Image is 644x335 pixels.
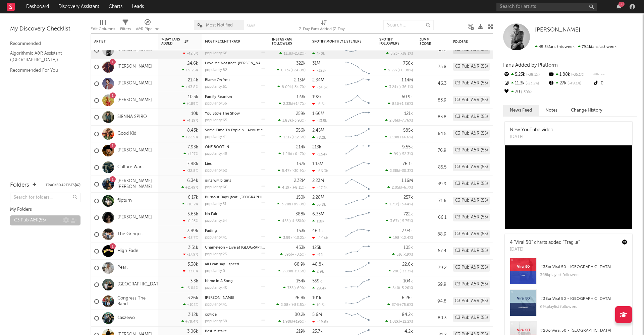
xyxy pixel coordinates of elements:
div: 31M [312,61,320,66]
div: You Stole The Show [205,112,265,116]
div: ( ) [277,202,306,206]
span: -6.7 % [402,186,412,190]
a: [GEOGRAPHIC_DATA] [117,282,163,287]
div: -34.3k [312,85,328,89]
div: C3 Pub A&R (55) [453,230,490,238]
span: 5.23k [390,52,399,56]
div: 7.94k [402,229,413,233]
svg: Chart title [342,243,373,260]
span: 1.11k [283,136,291,139]
div: 75.8 [420,63,446,71]
span: -23.2 % [293,52,305,56]
div: Filters [120,17,131,36]
div: 118k [312,219,324,223]
div: 150k [296,195,306,200]
div: Jump Score [420,38,436,46]
div: 1.16M [401,179,413,183]
div: 71.6 [420,197,446,205]
div: Edit Columns [91,17,115,36]
div: ( ) [277,85,306,89]
div: 7.93k [187,145,198,149]
a: all i can say - speed [205,263,239,266]
div: 105k [404,246,413,250]
svg: Chart title [342,226,373,243]
a: SIENNA SPIRO [117,114,147,120]
div: 356k [296,128,306,133]
div: 2.15M [294,78,306,82]
span: -38.1 % [525,73,540,77]
a: flipturn [117,198,132,204]
div: ( ) [385,202,413,206]
a: Recommended For You [10,67,74,74]
span: [PERSON_NAME] [535,27,580,33]
span: 3.24k [389,85,398,89]
div: C3 Pub A&R (55) [453,96,490,104]
div: 4 "Viral 50" charts added [510,239,580,246]
div: -32.8 % [183,169,198,173]
input: Search for folders... [10,193,80,202]
button: Notes [539,105,564,116]
span: +8.11 % [292,186,305,190]
input: Search... [383,20,434,30]
div: # 38 on Viral 50 - [GEOGRAPHIC_DATA] [540,295,627,303]
svg: Chart title [342,193,373,209]
div: C3 Pub A&R (55) [453,79,490,87]
a: #38onViral 50 - [GEOGRAPHIC_DATA]69kplaylist followers [505,289,632,321]
div: 137k [297,162,306,166]
div: Lies [205,162,265,166]
span: -3.93 % [293,119,305,123]
span: -30.9 % [292,169,305,173]
a: Family Reunion [205,95,232,99]
svg: Chart title [342,92,373,109]
a: [PERSON_NAME] [117,148,152,153]
span: -13.2 % [293,236,305,240]
span: 11.3k [284,52,292,56]
div: Folders [453,40,503,44]
div: 46.3 [420,80,446,88]
div: 5.23k [503,70,548,79]
div: ( ) [385,169,413,173]
div: Spotify Monthly Listeners [312,40,363,44]
div: 7-Day Fans Added (7-Day Fans Added) [299,25,349,33]
button: Tracked Artists(47) [46,184,80,187]
div: 3.51k [188,246,198,250]
div: 7.88k [187,162,198,166]
div: 2.32M [294,179,306,183]
span: -23.2 % [525,82,539,85]
svg: Chart title [342,176,373,193]
div: girls will b girls [205,179,265,183]
a: [PERSON_NAME] [535,27,580,33]
span: -7.76 % [400,119,412,123]
div: 8.43k [187,128,198,133]
span: 9.22k [388,69,397,72]
svg: Chart title [342,109,373,126]
div: C3 Pub A&R (55) [453,146,490,154]
div: ( ) [389,152,413,156]
div: 2.28M [312,195,324,200]
span: -12.4 % [400,236,412,240]
svg: Chart title [342,126,373,142]
div: 242k [312,52,325,56]
div: C3 Pub A&R (55) [453,63,490,71]
span: 3.19k [389,136,398,139]
div: 5.65k [187,212,198,216]
span: +3.44 % [399,203,412,206]
div: +16.2 % [182,202,198,206]
a: C3 Pub A&R(55) [10,215,80,225]
div: 69k playlist followers [540,303,627,311]
div: Blame On You [205,78,265,82]
a: Chameleon - Live at [GEOGRAPHIC_DATA], [GEOGRAPHIC_DATA] [205,246,319,250]
div: 78.2k [312,135,326,140]
button: Save [247,24,255,28]
div: -325k [312,68,326,73]
div: C3 Pub A&R ( 55 ) [14,216,46,224]
div: Spotify Followers [379,38,403,46]
a: Culture Wars [117,164,144,170]
span: 5.47k [282,169,291,173]
button: Change History [564,105,609,116]
span: +1.86 % [399,102,412,106]
div: 257k [404,195,413,200]
div: -2.94k [312,236,328,240]
div: 2.23M [312,179,324,183]
a: Fading [205,229,217,233]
